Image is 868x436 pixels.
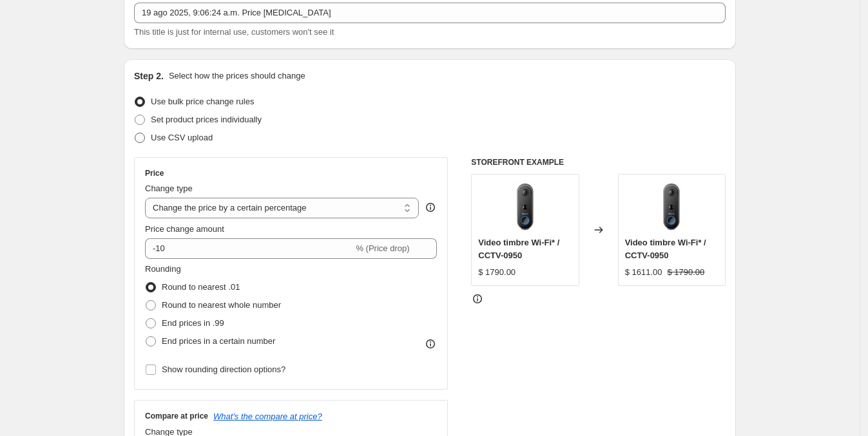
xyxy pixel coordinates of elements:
[667,266,704,279] strike: $ 1790.00
[134,70,164,82] h2: Step 2.
[134,3,726,23] input: 30% off holiday sale
[478,238,559,260] span: Video timbre Wi-Fi* / CCTV-0950
[162,365,285,374] span: Show rounding direction options?
[499,181,551,232] img: cctv-0950_x1_6d0e6fed-34c3-4b86-a9fe-ed5f0cff256d_80x.jpg
[478,266,516,279] div: $ 1790.00
[162,300,281,310] span: Round to nearest whole number
[356,243,409,253] span: % (Price drop)
[646,181,697,232] img: cctv-0950_x1_6d0e6fed-34c3-4b86-a9fe-ed5f0cff256d_80x.jpg
[145,411,208,421] h3: Compare at price
[162,336,275,346] span: End prices in a certain number
[169,70,305,82] p: Select how the prices should change
[151,115,262,124] span: Set product prices individually
[145,184,193,193] span: Change type
[162,282,240,292] span: Round to nearest .01
[151,133,213,142] span: Use CSV upload
[145,224,224,234] span: Price change amount
[134,27,334,37] span: This title is just for internal use, customers won't see it
[145,264,181,274] span: Rounding
[625,266,662,279] div: $ 1611.00
[145,238,353,259] input: -15
[424,201,437,214] div: help
[213,412,322,421] button: What's the compare at price?
[145,168,164,178] h3: Price
[471,157,726,167] h6: STOREFRONT EXAMPLE
[162,318,224,328] span: End prices in .99
[151,97,254,106] span: Use bulk price change rules
[625,238,706,260] span: Video timbre Wi-Fi* / CCTV-0950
